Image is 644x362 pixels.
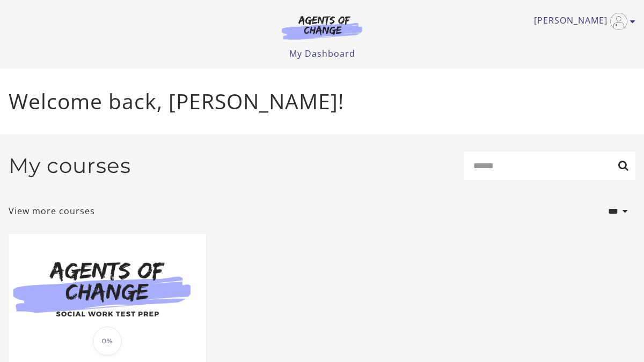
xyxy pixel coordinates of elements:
a: View more courses [9,205,95,217]
img: Agents of Change Logo [270,15,374,40]
span: 0% [93,327,122,356]
p: Welcome back, [PERSON_NAME]! [9,86,635,117]
a: Toggle menu [534,13,630,30]
h2: My courses [9,153,131,178]
a: My Dashboard [289,48,355,59]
